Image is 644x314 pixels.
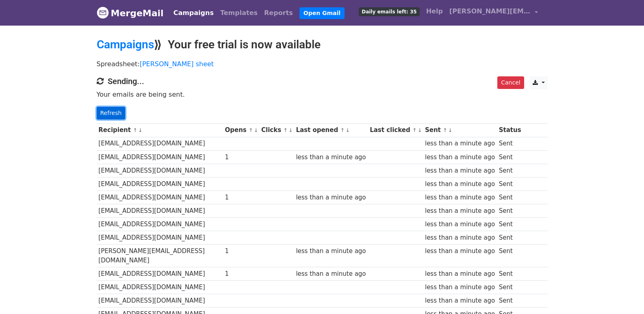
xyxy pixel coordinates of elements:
a: Daily emails left: 35 [356,3,423,19]
td: [EMAIL_ADDRESS][DOMAIN_NAME] [97,150,223,164]
td: Sent [497,231,523,245]
div: 1 [225,269,257,279]
a: Cancel [497,76,524,89]
div: 1 [225,247,257,256]
td: Sent [497,164,523,177]
td: [EMAIL_ADDRESS][DOMAIN_NAME] [97,204,223,218]
div: less than a minute ago [425,283,495,292]
div: 1 [225,193,257,202]
h4: Sending... [97,76,548,86]
div: 1 [225,153,257,162]
div: less than a minute ago [425,233,495,243]
td: Sent [497,204,523,218]
td: [EMAIL_ADDRESS][DOMAIN_NAME] [97,267,223,281]
div: less than a minute ago [425,269,495,279]
a: Open Gmail [299,7,345,19]
a: ↓ [448,127,453,133]
td: [EMAIL_ADDRESS][DOMAIN_NAME] [97,294,223,308]
a: Campaigns [97,38,154,51]
td: [EMAIL_ADDRESS][DOMAIN_NAME] [97,231,223,245]
p: Your emails are being sent. [97,90,548,99]
span: [PERSON_NAME][EMAIL_ADDRESS][DOMAIN_NAME] [449,6,531,16]
a: Help [423,3,446,19]
div: less than a minute ago [296,193,366,202]
div: less than a minute ago [425,193,495,202]
a: ↓ [254,127,258,133]
a: ↑ [340,127,345,133]
td: Sent [497,245,523,267]
a: ↓ [288,127,293,133]
div: less than a minute ago [425,153,495,162]
div: less than a minute ago [425,220,495,229]
div: less than a minute ago [296,153,366,162]
td: Sent [497,294,523,308]
div: less than a minute ago [425,206,495,216]
th: Clicks [259,123,294,137]
a: ↓ [138,127,143,133]
div: less than a minute ago [425,166,495,175]
th: Recipient [97,123,223,137]
a: Templates [217,5,261,21]
td: [PERSON_NAME][EMAIL_ADDRESS][DOMAIN_NAME] [97,245,223,267]
th: Status [497,123,523,137]
th: Opens [223,123,260,137]
iframe: Chat Widget [603,275,644,314]
a: ↑ [283,127,288,133]
th: Last opened [294,123,368,137]
a: ↑ [249,127,253,133]
a: Campaigns [170,5,217,21]
td: Sent [497,177,523,191]
td: Sent [497,191,523,204]
td: [EMAIL_ADDRESS][DOMAIN_NAME] [97,164,223,177]
div: less than a minute ago [425,180,495,189]
th: Last clicked [368,123,423,137]
span: Daily emails left: 35 [359,7,419,16]
td: Sent [497,281,523,294]
td: Sent [497,137,523,150]
td: [EMAIL_ADDRESS][DOMAIN_NAME] [97,177,223,191]
td: [EMAIL_ADDRESS][DOMAIN_NAME] [97,137,223,150]
a: ↓ [345,127,350,133]
a: [PERSON_NAME] sheet [140,60,214,68]
a: Reports [261,5,296,21]
td: [EMAIL_ADDRESS][DOMAIN_NAME] [97,218,223,231]
a: ↑ [412,127,417,133]
a: [PERSON_NAME][EMAIL_ADDRESS][DOMAIN_NAME] [446,3,541,22]
a: MergeMail [97,4,164,22]
div: less than a minute ago [296,269,366,279]
td: Sent [497,267,523,281]
div: less than a minute ago [425,296,495,305]
a: ↑ [443,127,447,133]
td: [EMAIL_ADDRESS][DOMAIN_NAME] [97,191,223,204]
div: less than a minute ago [425,247,495,256]
th: Sent [423,123,497,137]
a: ↓ [418,127,422,133]
td: Sent [497,218,523,231]
td: [EMAIL_ADDRESS][DOMAIN_NAME] [97,281,223,294]
p: Spreadsheet: [97,60,548,68]
a: Refresh [97,107,126,119]
div: less than a minute ago [296,247,366,256]
a: ↑ [133,127,137,133]
td: Sent [497,150,523,164]
h2: ⟫ Your free trial is now available [97,38,548,52]
img: MergeMail logo [97,6,109,19]
div: less than a minute ago [425,139,495,148]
